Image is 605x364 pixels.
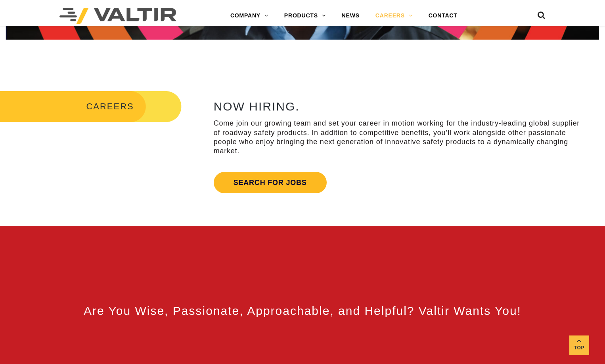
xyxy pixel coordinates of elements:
[421,8,465,24] a: CONTACT
[569,343,589,353] span: Top
[214,172,327,193] a: Search for jobs
[222,8,276,24] a: COMPANY
[334,8,368,24] a: NEWS
[214,100,584,113] h2: NOW HIRING.
[59,8,176,24] img: Valtir
[276,8,334,24] a: PRODUCTS
[569,335,589,355] a: Top
[368,8,421,24] a: CAREERS
[214,119,584,156] p: Come join our growing team and set your career in motion working for the industry-leading global ...
[84,304,521,317] span: Are You Wise, Passionate, Approachable, and Helpful? Valtir Wants You!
